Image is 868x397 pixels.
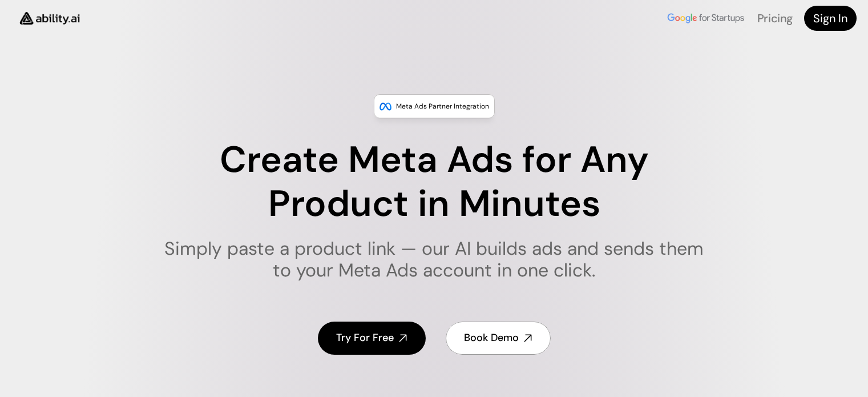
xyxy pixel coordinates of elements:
h1: Simply paste a product link — our AI builds ads and sends them to your Meta Ads account in one cl... [157,238,711,282]
h4: Sign In [813,10,847,26]
a: Book Demo [446,322,551,354]
a: Try For Free [318,322,426,354]
h4: Book Demo [464,331,519,345]
p: Meta Ads Partner Integration [396,101,489,112]
h4: Try For Free [336,331,394,345]
a: Pricing [757,11,793,26]
a: Sign In [804,6,857,31]
h1: Create Meta Ads for Any Product in Minutes [157,138,711,226]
